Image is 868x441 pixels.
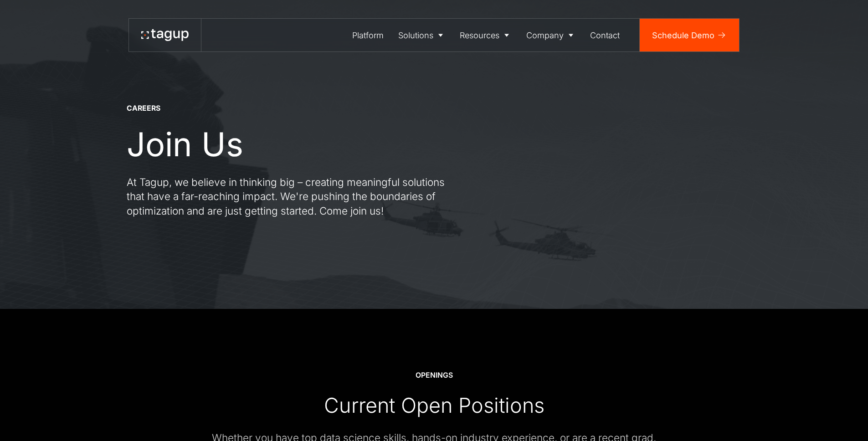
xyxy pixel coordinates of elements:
[652,29,714,41] div: Schedule Demo
[127,126,243,163] h1: Join Us
[391,19,453,51] a: Solutions
[590,29,620,41] div: Contact
[453,19,519,51] a: Resources
[398,29,433,41] div: Solutions
[519,19,583,51] a: Company
[352,29,384,41] div: Platform
[127,103,160,113] div: CAREERS
[416,370,453,380] div: OPENINGS
[526,29,564,41] div: Company
[460,29,499,41] div: Resources
[583,19,627,51] a: Contact
[324,393,544,418] div: Current Open Positions
[345,19,391,51] a: Platform
[640,19,739,51] a: Schedule Demo
[127,175,455,218] p: At Tagup, we believe in thinking big – creating meaningful solutions that have a far-reaching imp...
